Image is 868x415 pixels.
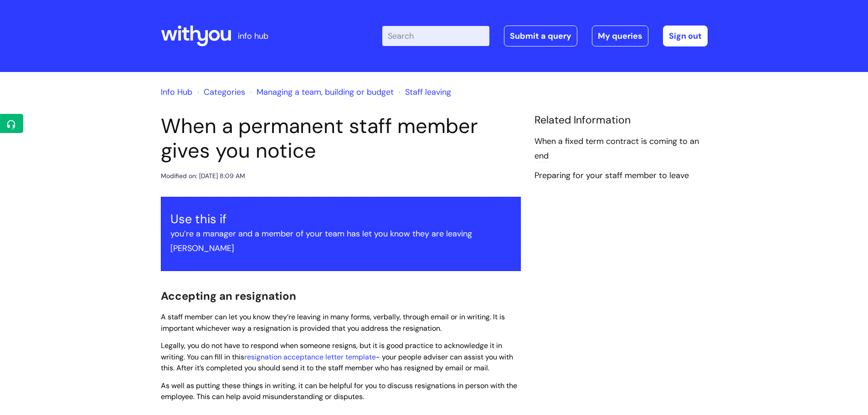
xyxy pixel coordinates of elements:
span: A staff member can let you know they’re leaving in many forms, verbally, through email or in writ... [161,312,505,333]
input: Search [382,26,489,46]
a: Managing a team, building or budget [257,87,394,97]
a: My queries [592,26,648,46]
a: Staff leaving [405,87,451,97]
span: Legally, you do not have to respond when someone resigns, but it is good practice to acknowledge ... [161,341,513,373]
h3: Use this if [170,212,511,226]
span: As well as putting these things in writing, it can be helpful for you to discuss resignations in ... [161,381,517,402]
a: Info Hub [161,87,192,97]
div: | - [382,26,708,46]
h4: Related Information [534,114,708,127]
li: Solution home [195,85,245,99]
p: you’re a manager and a member of your team has let you know they are leaving [PERSON_NAME] [170,226,511,256]
li: Staff leaving [396,85,451,99]
a: Categories [204,87,245,97]
a: Preparing for your staff member to leave [534,170,689,182]
a: resignation acceptance letter template [244,352,376,362]
li: Managing a team, building or budget [247,85,394,99]
a: When a fixed term contract is coming to an end [534,136,699,162]
a: Sign out [663,26,708,46]
p: info hub [238,29,268,43]
a: Submit a query [504,26,577,46]
div: Modified on: [DATE] 8:09 AM [161,170,245,182]
h1: When a permanent staff member gives you notice [161,114,521,163]
span: Accepting an resignation [161,289,296,303]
